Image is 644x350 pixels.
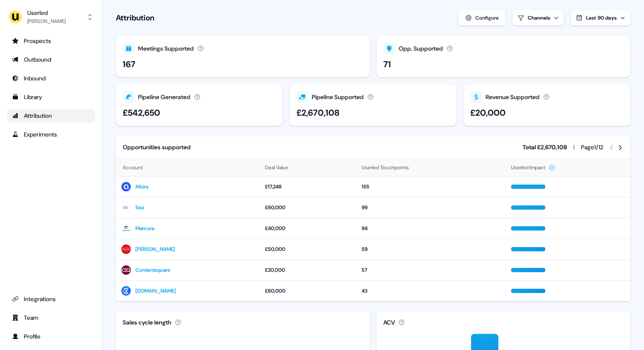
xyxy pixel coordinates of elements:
[383,58,391,71] div: 71
[135,203,144,212] a: Sea
[581,143,603,152] div: Page 1 / 12
[12,37,90,45] div: Prospects
[7,128,95,141] a: Go to experiments
[27,17,66,26] div: [PERSON_NAME]
[12,130,90,139] div: Experiments
[265,203,351,212] div: £60,000
[399,44,443,53] div: Opp. Supported
[138,44,194,53] div: Meetings Supported
[362,245,501,253] div: 59
[362,287,501,295] div: 43
[123,318,171,327] div: Sales cycle length
[138,93,190,102] div: Pipeline Generated
[7,7,95,27] button: Userled[PERSON_NAME]
[362,182,501,191] div: 155
[12,93,90,101] div: Library
[265,245,351,253] div: £50,000
[486,93,540,102] div: Revenue Supported
[528,14,550,22] div: Channels
[512,10,564,26] button: Channels
[383,318,395,327] div: ACV
[265,160,299,175] button: Deal Value
[511,160,555,175] button: Userled Impact
[116,36,370,77] button: Meetings Supported167
[135,245,175,253] a: [PERSON_NAME]
[7,292,95,306] a: Go to integrations
[7,53,95,66] a: Go to outbound experience
[123,160,153,175] button: Account
[523,143,567,152] div: Total £2,670,108
[475,14,499,22] div: Configure
[470,106,506,119] div: £20,000
[12,111,90,120] div: Attribution
[290,84,457,126] button: Pipeline Supported£2,670,108
[123,106,160,119] div: £542,650
[265,224,351,233] div: £40,000
[7,71,95,85] a: Go to Inbound
[362,224,501,233] div: 94
[571,10,630,26] button: Last 90 days
[265,182,351,191] div: £17,248
[12,295,90,303] div: Integrations
[362,266,501,274] div: 57
[12,55,90,64] div: Outbound
[362,160,419,175] button: Userled Touchpoints
[7,311,95,324] a: Go to team
[463,84,630,126] button: Revenue Supported£20,000
[296,106,339,119] div: £2,670,108
[135,224,154,233] a: Marcura
[116,84,283,126] button: Pipeline Generated£542,650
[586,14,617,21] span: Last 90 days
[27,9,66,17] div: Userled
[7,109,95,122] a: Go to attribution
[265,266,351,274] div: £20,000
[135,182,148,191] a: Alkira
[123,58,135,71] div: 167
[135,287,176,295] a: [DOMAIN_NAME]
[116,13,154,23] h1: Attribution
[135,266,170,274] a: Contentsquare
[7,90,95,104] a: Go to templates
[362,203,501,212] div: 99
[458,10,506,26] button: Configure
[12,313,90,322] div: Team
[7,34,95,48] a: Go to prospects
[312,93,364,102] div: Pipeline Supported
[265,287,351,295] div: £60,000
[12,74,90,83] div: Inbound
[123,143,191,152] div: Opportunities supported
[12,332,90,341] div: Profile
[7,330,95,343] a: Go to profile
